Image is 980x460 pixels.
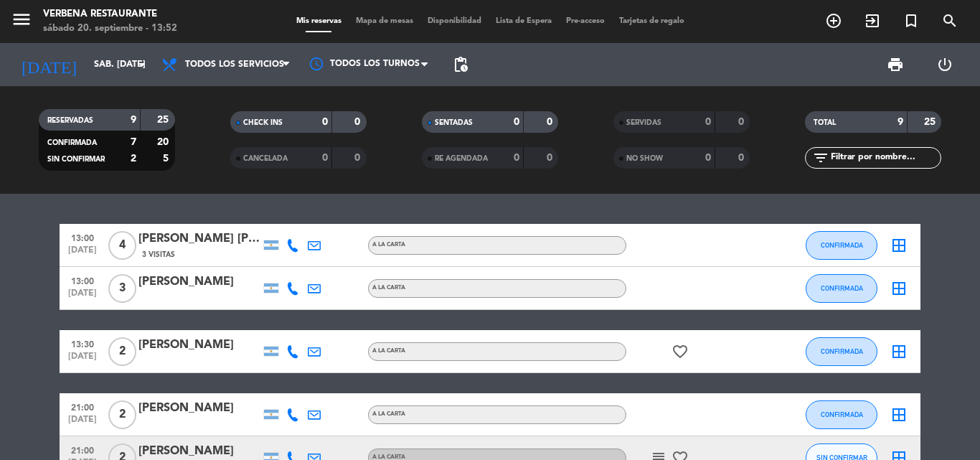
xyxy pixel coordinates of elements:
[65,245,100,262] span: [DATE]
[354,153,363,163] strong: 0
[372,454,405,460] span: A LA CARTA
[890,406,908,423] i: border_all
[903,12,920,29] i: turned_in_not
[11,9,32,35] button: menu
[349,17,420,25] span: Mapa de mesas
[65,229,100,245] span: 13:00
[354,117,363,127] strong: 0
[43,7,177,22] div: Verbena Restaurante
[65,415,100,431] span: [DATE]
[65,398,100,415] span: 21:00
[322,117,328,127] strong: 0
[626,119,661,126] span: SERVIDAS
[108,400,136,429] span: 2
[806,231,877,260] button: CONFIRMADA
[47,139,97,146] span: CONFIRMADA
[65,272,100,288] span: 13:00
[372,411,405,417] span: A LA CARTA
[821,241,863,249] span: CONFIRMADA
[814,119,836,126] span: TOTAL
[547,153,555,163] strong: 0
[131,137,136,147] strong: 7
[138,336,260,355] div: [PERSON_NAME]
[514,117,519,127] strong: 0
[131,154,136,164] strong: 2
[142,249,175,260] span: 3 Visitas
[11,9,32,30] i: menu
[185,60,284,70] span: Todos los servicios
[821,284,863,292] span: CONFIRMADA
[157,115,171,125] strong: 25
[738,117,747,127] strong: 0
[47,156,105,163] span: SIN CONFIRMAR
[138,230,260,248] div: [PERSON_NAME] [PERSON_NAME]
[864,12,881,29] i: exit_to_app
[133,56,151,73] i: arrow_drop_down
[514,153,519,163] strong: 0
[489,17,559,25] span: Lista de Espera
[163,154,171,164] strong: 5
[829,150,941,166] input: Filtrar por nombre...
[65,352,100,368] span: [DATE]
[243,155,288,162] span: CANCELADA
[131,115,136,125] strong: 9
[372,348,405,354] span: A LA CARTA
[705,117,711,127] strong: 0
[806,400,877,429] button: CONFIRMADA
[825,12,842,29] i: add_circle_outline
[705,153,711,163] strong: 0
[138,273,260,291] div: [PERSON_NAME]
[559,17,612,25] span: Pre-acceso
[821,410,863,418] span: CONFIRMADA
[65,335,100,352] span: 13:30
[806,274,877,303] button: CONFIRMADA
[612,17,692,25] span: Tarjetas de regalo
[108,274,136,303] span: 3
[243,119,283,126] span: CHECK INS
[924,117,938,127] strong: 25
[435,119,473,126] span: SENTADAS
[738,153,747,163] strong: 0
[812,149,829,166] i: filter_list
[372,285,405,291] span: A LA CARTA
[806,337,877,366] button: CONFIRMADA
[435,155,488,162] span: RE AGENDADA
[138,399,260,418] div: [PERSON_NAME]
[897,117,903,127] strong: 9
[936,56,953,73] i: power_settings_new
[890,343,908,360] i: border_all
[626,155,663,162] span: NO SHOW
[452,56,469,73] span: pending_actions
[920,43,969,86] div: LOG OUT
[157,137,171,147] strong: 20
[47,117,93,124] span: RESERVADAS
[322,153,328,163] strong: 0
[108,337,136,366] span: 2
[65,441,100,458] span: 21:00
[372,242,405,248] span: A LA CARTA
[11,49,87,80] i: [DATE]
[890,237,908,254] i: border_all
[941,12,958,29] i: search
[108,231,136,260] span: 4
[289,17,349,25] span: Mis reservas
[672,343,689,360] i: favorite_border
[547,117,555,127] strong: 0
[43,22,177,36] div: sábado 20. septiembre - 13:52
[65,288,100,305] span: [DATE]
[890,280,908,297] i: border_all
[887,56,904,73] span: print
[821,347,863,355] span: CONFIRMADA
[420,17,489,25] span: Disponibilidad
